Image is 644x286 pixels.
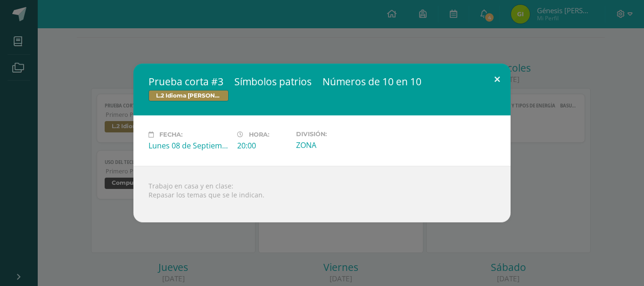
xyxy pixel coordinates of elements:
[149,140,230,151] div: Lunes 08 de Septiembre
[296,131,377,138] label: División:
[149,75,495,88] h2: Prueba corta #3  Símbolos patrios  Números de 10 en 10
[249,131,269,138] span: Hora:
[149,90,229,101] span: L.2 Idioma [PERSON_NAME]
[237,140,289,151] div: 20:00
[296,140,377,150] div: ZONA
[159,131,182,138] span: Fecha:
[484,64,511,96] button: Close (Esc)
[133,166,511,222] div: Trabajo en casa y en clase: Repasar los temas que se le indican.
